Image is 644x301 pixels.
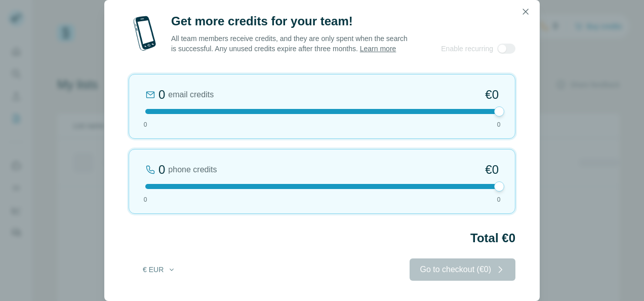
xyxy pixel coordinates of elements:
img: mobile-phone [129,13,161,54]
div: 0 [158,87,165,103]
h2: Total €0 [129,230,515,246]
div: 0 [158,162,165,178]
a: Learn more [360,45,396,53]
span: 0 [497,120,501,129]
span: €0 [485,87,499,103]
button: € EUR [136,260,183,279]
span: 0 [144,120,147,129]
span: 0 [144,195,147,204]
span: 0 [497,195,501,204]
span: Enable recurring [441,44,493,54]
span: €0 [485,162,499,178]
span: email credits [168,89,214,101]
span: phone credits [168,164,217,176]
p: All team members receive credits, and they are only spent when the search is successful. Any unus... [171,33,409,54]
